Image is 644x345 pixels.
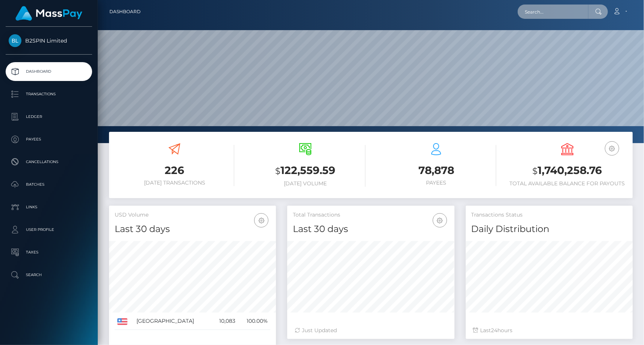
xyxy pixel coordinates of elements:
[9,66,89,77] p: Dashboard
[109,4,141,20] a: Dashboard
[117,318,127,325] img: US.png
[473,327,625,334] div: Last hours
[9,111,89,122] p: Ledger
[508,180,627,187] h6: Total Available Balance for Payouts
[377,163,496,178] h3: 78,878
[491,327,498,334] span: 24
[6,62,92,81] a: Dashboard
[6,85,92,104] a: Transactions
[9,179,89,190] p: Batches
[9,224,89,235] p: User Profile
[6,175,92,194] a: Batches
[238,313,271,330] td: 100.00%
[9,134,89,145] p: Payees
[6,107,92,126] a: Ledger
[518,5,588,19] input: Search...
[9,89,89,100] p: Transactions
[134,313,212,330] td: [GEOGRAPHIC_DATA]
[6,243,92,262] a: Taxes
[471,211,627,219] h5: Transactions Status
[377,180,496,186] h6: Payees
[9,202,89,213] p: Links
[6,37,92,44] span: B2SPIN Limited
[245,163,365,179] h3: 122,559.59
[211,313,238,330] td: 10,083
[245,180,365,187] h6: [DATE] Volume
[9,156,89,168] p: Cancellations
[115,223,270,236] h4: Last 30 days
[115,163,234,178] h3: 226
[295,327,447,334] div: Just Updated
[6,266,92,284] a: Search
[471,223,627,236] h4: Daily Distribution
[15,6,82,21] img: MassPay Logo
[9,34,21,47] img: B2SPIN Limited
[6,130,92,149] a: Payees
[6,153,92,171] a: Cancellations
[115,180,234,186] h6: [DATE] Transactions
[9,269,89,281] p: Search
[532,166,538,176] small: $
[9,247,89,258] p: Taxes
[6,220,92,239] a: User Profile
[293,211,449,219] h5: Total Transactions
[508,163,627,179] h3: 1,740,258.76
[115,211,270,219] h5: USD Volume
[293,223,449,236] h4: Last 30 days
[6,198,92,217] a: Links
[275,166,280,176] small: $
